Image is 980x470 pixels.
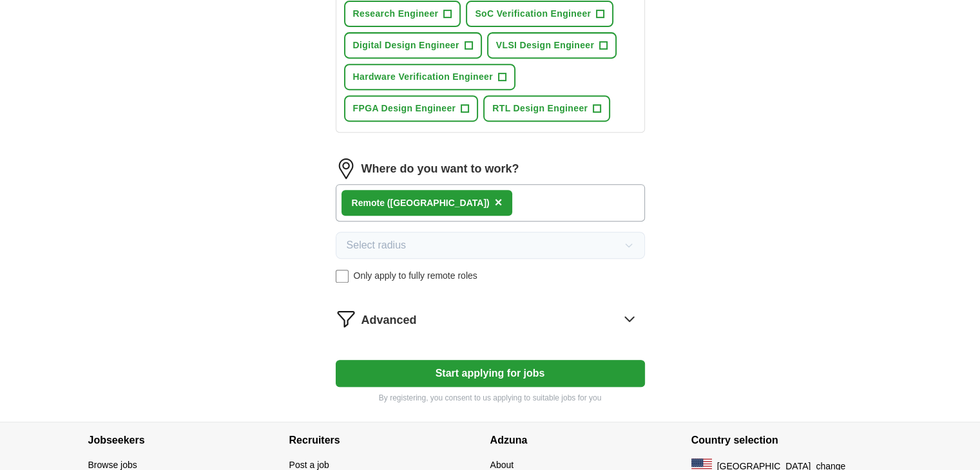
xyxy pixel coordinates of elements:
[336,158,356,179] img: location.png
[496,39,594,52] span: VLSI Design Engineer
[361,160,519,178] label: Where do you want to work?
[336,270,349,283] input: Only apply to fully remote roles
[691,422,892,458] h4: Country selection
[490,460,514,470] a: About
[336,232,645,259] button: Select radius
[344,95,479,122] button: FPGA Design Engineer
[354,269,477,283] span: Only apply to fully remote roles
[353,70,493,84] span: Hardware Verification Engineer
[475,7,591,21] span: SoC Verification Engineer
[487,32,617,59] button: VLSI Design Engineer
[344,64,515,90] button: Hardware Verification Engineer
[347,238,407,253] span: Select radius
[353,102,456,115] span: FPGA Design Engineer
[483,95,610,122] button: RTL Design Engineer
[495,195,503,209] span: ×
[88,460,137,470] a: Browse jobs
[361,312,417,329] span: Advanced
[289,460,329,470] a: Post a job
[492,102,588,115] span: RTL Design Engineer
[344,1,461,27] button: Research Engineer
[344,32,482,59] button: Digital Design Engineer
[336,360,645,387] button: Start applying for jobs
[352,196,490,210] div: Remote ([GEOGRAPHIC_DATA])
[336,392,645,404] p: By registering, you consent to us applying to suitable jobs for you
[353,39,459,52] span: Digital Design Engineer
[495,193,503,212] button: ×
[353,7,439,21] span: Research Engineer
[336,308,356,329] img: filter
[466,1,613,27] button: SoC Verification Engineer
